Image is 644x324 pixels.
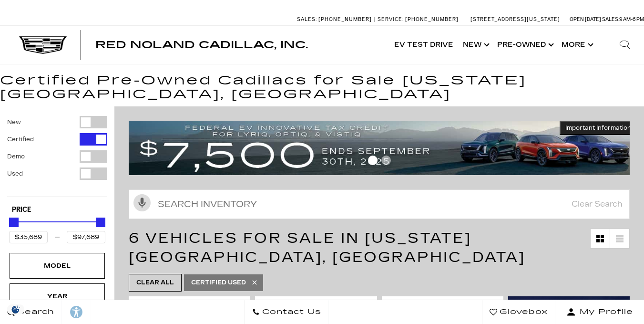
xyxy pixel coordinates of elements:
button: More [557,26,596,64]
div: Year [33,291,81,302]
span: Search [15,305,54,319]
a: Pre-Owned [492,26,557,64]
label: New [7,117,21,127]
div: Minimum Price [9,218,19,227]
div: Maximum Price [96,218,105,227]
button: Open user profile menu [555,300,644,324]
span: Go to slide 2 [381,156,391,165]
a: Sales: [PHONE_NUMBER] [297,17,374,22]
a: New [458,26,492,64]
span: Sales: [602,16,619,22]
h5: Price [12,206,102,214]
section: Click to Open Cookie Consent Modal [5,304,27,314]
label: Certified [7,135,34,144]
span: My Profile [576,305,633,319]
span: Contact Us [260,305,321,319]
span: Open [DATE] [570,16,601,22]
img: Opt-Out Icon [5,304,27,314]
img: vrp-tax-ending-august-version [129,121,637,175]
span: [PHONE_NUMBER] [405,16,459,22]
a: Service: [PHONE_NUMBER] [374,17,461,22]
svg: Click to toggle on voice search [133,194,151,211]
span: Sales: [297,16,317,22]
input: Minimum [9,231,48,243]
span: Certified Used [191,277,246,289]
label: Demo [7,152,25,161]
div: Filter by Vehicle Type [7,116,107,197]
div: Price [9,214,105,243]
span: Glovebox [497,305,548,319]
button: Important Information [560,121,637,135]
span: Important Information [565,124,631,132]
a: [STREET_ADDRESS][US_STATE] [470,16,560,22]
a: Glovebox [482,300,555,324]
label: Used [7,169,23,178]
div: YearYear [10,283,105,309]
input: Maximum [67,231,105,243]
a: Red Noland Cadillac, Inc. [95,40,308,50]
span: Clear All [136,277,174,289]
span: [PHONE_NUMBER] [318,16,372,22]
span: Go to slide 1 [368,156,378,165]
div: Model [33,261,81,271]
a: EV Test Drive [389,26,458,64]
a: Contact Us [245,300,329,324]
span: 9 AM-6 PM [619,16,644,22]
input: Search Inventory [129,189,630,219]
span: Red Noland Cadillac, Inc. [95,39,308,51]
span: 6 Vehicles for Sale in [US_STATE][GEOGRAPHIC_DATA], [GEOGRAPHIC_DATA] [129,230,525,266]
img: Cadillac Dark Logo with Cadillac White Text [19,36,67,54]
div: ModelModel [10,253,105,279]
span: Service: [378,16,404,22]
